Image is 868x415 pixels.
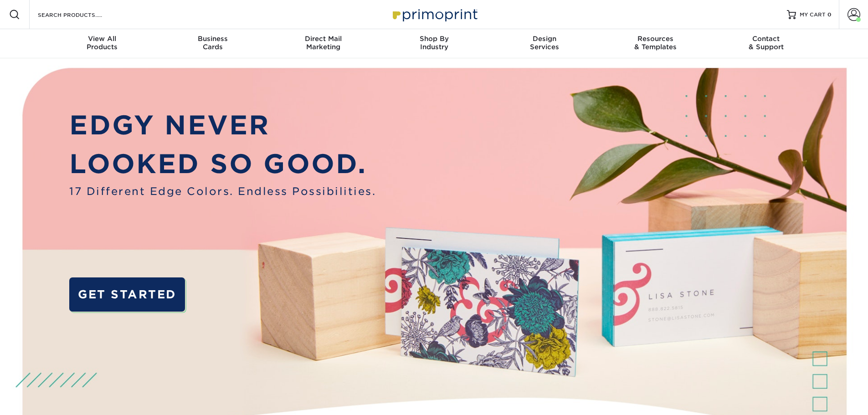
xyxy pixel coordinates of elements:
a: BusinessCards [157,29,268,58]
div: Services [489,35,600,51]
a: GET STARTED [69,277,185,312]
div: Industry [379,35,489,51]
p: EDGY NEVER [69,106,376,145]
span: 0 [827,11,832,18]
div: Products [47,35,158,51]
a: View AllProducts [47,29,158,58]
span: View All [47,35,158,43]
div: & Templates [600,35,711,51]
div: & Support [711,35,822,51]
span: Contact [711,35,822,43]
span: Design [489,35,600,43]
span: MY CART [800,11,826,19]
a: Resources& Templates [600,29,711,58]
span: Business [157,35,268,43]
span: 17 Different Edge Colors. Endless Possibilities. [69,184,376,199]
a: Contact& Support [711,29,822,58]
span: Shop By [379,35,489,43]
div: Cards [157,35,268,51]
a: DesignServices [489,29,600,58]
a: Direct MailMarketing [268,29,379,58]
span: Resources [600,35,711,43]
span: Direct Mail [268,35,379,43]
img: Primoprint [389,5,480,24]
div: Marketing [268,35,379,51]
a: Shop ByIndustry [379,29,489,58]
input: SEARCH PRODUCTS..... [37,9,126,20]
p: LOOKED SO GOOD. [69,144,376,184]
